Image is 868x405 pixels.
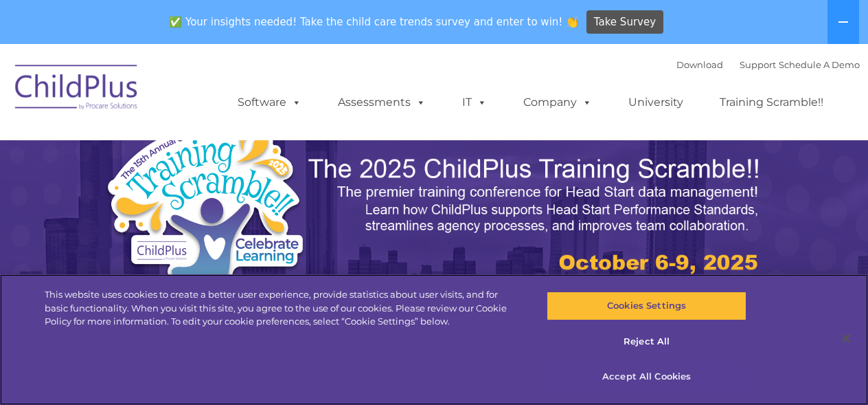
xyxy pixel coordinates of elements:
a: Training Scramble!! [706,89,837,116]
span: Last name [191,91,233,101]
a: University [615,89,697,116]
img: ChildPlus by Procare Solutions [8,55,146,124]
span: ✅ Your insights needed! Take the child care trends survey and enter to win! 👏 [164,9,584,36]
a: IT [448,89,501,116]
font: | [676,59,860,70]
a: Download [676,59,723,70]
a: Assessments [324,89,439,116]
a: Support [740,59,776,70]
span: Phone number [191,147,249,157]
a: Software [224,89,315,116]
button: Cookies Settings [547,292,746,320]
button: Reject All [547,327,746,356]
span: Take Survey [594,10,656,34]
div: This website uses cookies to create a better user experience, provide statistics about user visit... [45,288,521,329]
button: Accept All Cookies [547,362,746,391]
a: Take Survey [586,10,664,34]
a: Company [510,89,606,116]
button: Close [831,323,861,353]
a: Schedule A Demo [779,59,860,70]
